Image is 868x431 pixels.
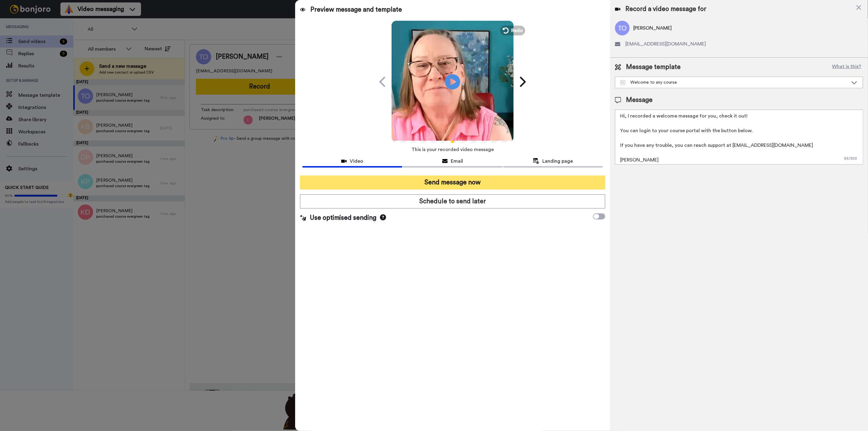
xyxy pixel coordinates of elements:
[300,194,605,208] button: Schedule to send later
[625,40,706,48] span: [EMAIL_ADDRESS][DOMAIN_NAME]
[451,158,463,165] span: Email
[830,63,863,72] button: What is this?
[620,80,625,85] img: Message-temps.svg
[626,63,681,72] span: Message template
[620,79,848,85] div: Welcome to any course
[626,96,653,105] span: Message
[615,110,863,165] textarea: Hi, I recorded a welcome message for you, check it out! You can login to your course portal with ...
[310,213,376,223] span: Use optimised sending
[350,158,363,165] span: Video
[411,143,494,156] span: This is your recorded video message
[300,176,605,190] button: Send message now
[542,158,573,165] span: Landing page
